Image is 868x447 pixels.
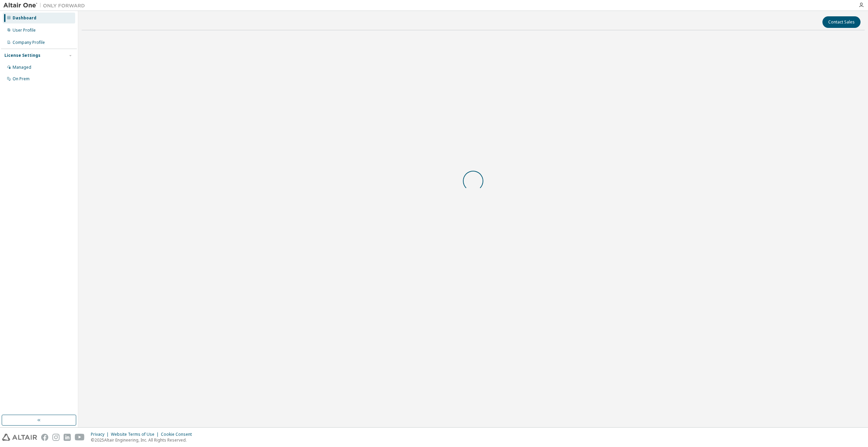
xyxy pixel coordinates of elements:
img: youtube.svg [75,434,85,441]
div: Cookie Consent [161,432,196,437]
div: On Prem [13,76,30,82]
p: © 2025 Altair Engineering, Inc. All Rights Reserved. [91,437,196,443]
div: Website Terms of Use [111,432,161,437]
div: License Settings [4,53,40,58]
div: Company Profile [13,40,45,45]
img: instagram.svg [52,434,60,441]
button: Contact Sales [822,16,861,28]
img: facebook.svg [41,434,48,441]
div: Privacy [91,432,111,437]
div: User Profile [13,28,36,33]
img: Altair One [3,2,88,9]
div: Managed [13,65,31,70]
div: Dashboard [13,15,36,21]
img: altair_logo.svg [2,434,37,441]
img: linkedin.svg [64,434,71,441]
